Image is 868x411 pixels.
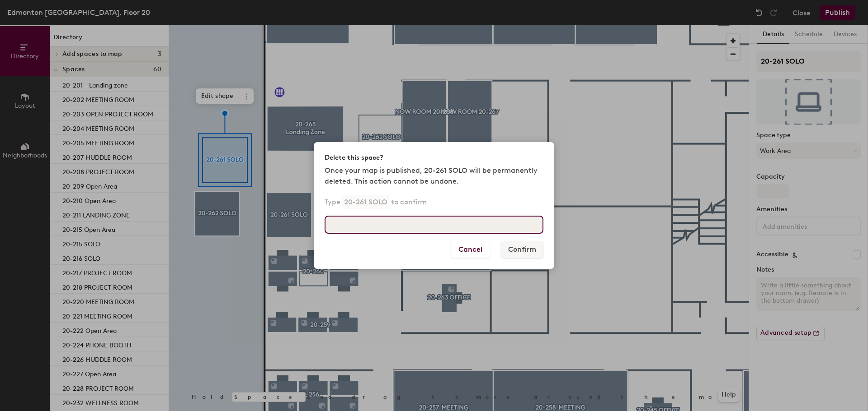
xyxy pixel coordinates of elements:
button: Cancel [451,241,490,258]
h2: Delete this space? [325,153,383,162]
p: Type to confirm [325,195,427,209]
p: 20-261 SOLO [342,195,389,209]
p: Once your map is published, 20-261 SOLO will be permanently deleted. This action cannot be undone. [325,165,543,187]
button: Confirm [501,241,543,258]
